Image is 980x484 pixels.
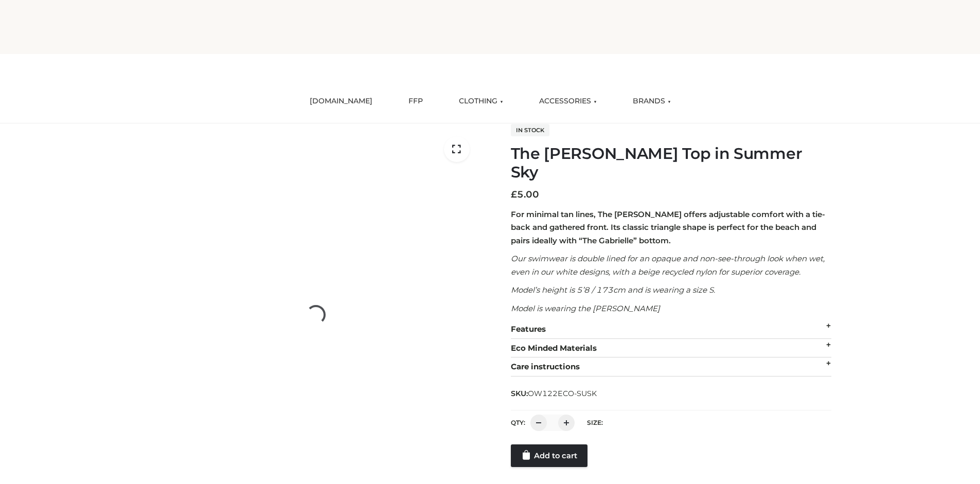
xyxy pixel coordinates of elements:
[511,189,539,200] bdi: 5.00
[531,90,604,113] a: ACCESSORIES
[511,124,549,136] span: In stock
[511,320,831,339] div: Features
[511,145,831,182] h1: The [PERSON_NAME] Top in Summer Sky
[451,90,511,113] a: CLOTHING
[401,90,431,113] a: FFP
[511,387,598,400] span: SKU:
[625,90,679,113] a: BRANDS
[511,254,825,277] em: Our swimwear is double lined for an opaque and non-see-through look when wet, even in our white d...
[511,189,517,200] span: £
[587,419,603,426] label: Size:
[511,419,525,426] label: QTY:
[511,357,831,377] div: Care instructions
[511,339,831,358] div: Eco Minded Materials
[511,444,587,467] a: Add to cart
[302,90,380,113] a: [DOMAIN_NAME]
[511,285,715,295] em: Model’s height is 5’8 / 173cm and is wearing a size S.
[511,303,660,313] em: Model is wearing the [PERSON_NAME]
[511,209,825,245] strong: For minimal tan lines, The [PERSON_NAME] offers adjustable comfort with a tie-back and gathered f...
[528,389,597,398] span: OW122ECO-SUSK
